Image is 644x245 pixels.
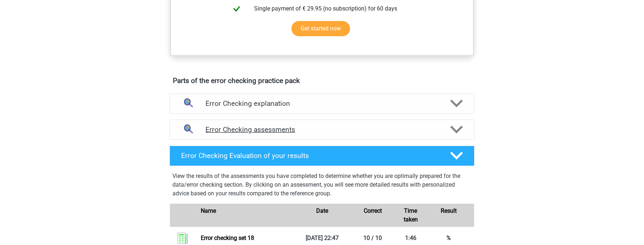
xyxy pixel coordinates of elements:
[167,94,477,114] a: explanations Error Checking explanation
[179,94,197,113] img: error checking explanations
[423,207,474,224] div: Result
[167,146,477,166] a: Error Checking Evaluation of your results
[201,234,254,241] a: Error checking set 18
[398,207,424,224] div: Time taken
[205,99,439,108] h4: Error Checking explanation
[297,207,347,224] div: Date
[172,172,472,198] p: View the results of the assessments you have completed to determine whether you are optimally pre...
[205,125,439,134] h4: Error Checking assessments
[167,120,477,140] a: assessments Error Checking assessments
[292,21,350,36] a: Get started now
[347,207,398,224] div: Correct
[195,207,297,224] div: Name
[173,76,471,85] h4: Parts of the error checking practice pack
[181,151,439,160] h4: Error Checking Evaluation of your results
[179,120,197,139] img: error checking assessments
